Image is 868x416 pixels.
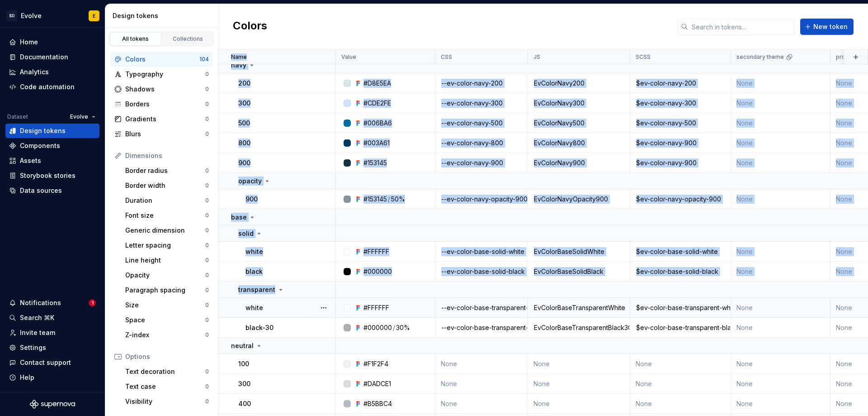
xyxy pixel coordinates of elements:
div: 104 [199,56,209,63]
td: None [731,189,830,209]
a: Home [5,35,99,49]
td: None [731,354,830,374]
div: #003A61 [363,139,390,148]
div: --ev-color-base-solid-white [436,247,527,256]
p: transparent [238,285,275,294]
div: $ev-color-navy-300 [631,99,730,108]
div: / [388,195,390,204]
span: New token [813,22,848,31]
h2: Colors [233,19,267,35]
div: #FFFFFF [363,303,389,312]
div: 0 [205,86,209,93]
div: #153145 [363,158,387,167]
div: Components [20,141,60,150]
div: $ev-color-base-transparent-white [631,303,730,312]
div: #D8E5EA [363,79,391,88]
div: Contact support [20,358,71,367]
div: $ev-color-navy-200 [631,79,730,88]
div: Space [125,316,205,325]
div: #FFFFFF [363,247,389,256]
td: None [731,318,830,338]
div: EvColorNavy900 [528,158,629,167]
p: Value [341,53,356,61]
button: SDEvolveE [2,6,103,25]
div: --ev-color-base-transparent-white [436,303,527,312]
div: EvColorNavyOpacity900 [528,195,629,204]
button: Search ⌘K [5,311,99,325]
div: 0 [205,212,209,219]
a: Colors104 [111,52,212,67]
a: Documentation [5,50,99,64]
p: 200 [238,79,250,88]
div: --ev-color-navy-900 [436,158,527,167]
div: 0 [205,272,209,279]
a: Assets [5,153,99,168]
td: None [630,354,731,374]
a: Components [5,139,99,153]
div: --ev-color-navy-200 [436,79,527,88]
div: Gradients [125,115,205,124]
a: Font size0 [122,208,212,223]
div: --ev-color-base-transparent-black-30 [436,323,527,332]
a: Blurs0 [111,127,212,141]
a: Supernova Logo [30,400,75,409]
div: 0 [205,197,209,204]
div: $ev-color-navy-opacity-900 [631,195,730,204]
div: #000000 [363,323,392,332]
a: Data sources [5,183,99,198]
div: Design tokens [20,126,66,135]
p: white [245,247,263,256]
div: 0 [205,316,209,324]
div: Data sources [20,186,62,195]
div: $ev-color-base-solid-white [631,247,730,256]
button: Contact support [5,355,99,370]
a: Borders0 [111,97,212,111]
div: --ev-color-navy-opacity-900 [436,195,527,204]
p: 500 [238,119,250,128]
td: None [528,354,630,374]
div: --ev-color-navy-800 [436,139,527,148]
a: Gradients0 [111,112,212,126]
div: Border radius [125,166,205,175]
div: $ev-color-navy-900 [631,158,730,167]
button: New token [800,19,854,35]
div: Letter spacing [125,241,205,250]
div: Font size [125,211,205,220]
div: EvColorNavy500 [528,119,629,128]
button: Evolve [66,110,99,123]
a: Letter spacing0 [122,238,212,253]
div: 30% [396,323,410,332]
div: E [93,12,95,19]
a: Typography0 [111,67,212,81]
div: Paragraph spacing [125,286,205,295]
a: Duration0 [122,193,212,208]
div: Typography [125,70,205,79]
div: 0 [205,115,209,123]
div: 0 [205,242,209,249]
div: EvColorNavy800 [528,139,629,148]
p: base [231,213,247,222]
p: 300 [238,99,250,108]
div: Options [125,352,209,361]
div: #F1F2F4 [363,359,388,368]
p: neutral [231,341,254,350]
div: Generic dimension [125,226,205,235]
div: Duration [125,196,205,205]
a: Settings [5,340,99,355]
div: EvColorBaseSolidWhite [528,247,629,256]
div: Evolve [21,11,42,20]
p: 900 [238,158,250,167]
td: None [731,113,830,133]
a: Code automation [5,80,99,94]
div: 50% [391,195,405,204]
p: 300 [238,379,250,388]
div: Shadows [125,85,205,94]
div: 0 [205,182,209,189]
td: None [528,374,630,394]
div: EvColorBaseTransparentBlack30 [528,323,629,332]
div: $ev-color-navy-500 [631,119,730,128]
div: SD [6,10,17,21]
div: Opacity [125,271,205,280]
p: white [245,303,263,312]
a: Z-index0 [122,328,212,342]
